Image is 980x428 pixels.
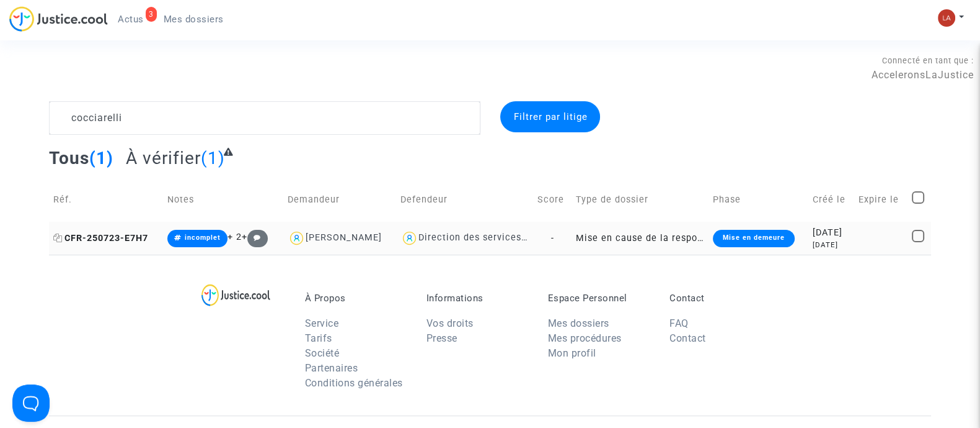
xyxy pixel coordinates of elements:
[53,233,148,244] span: CFR-250723-E7H7
[126,148,201,168] span: À vérifier
[513,111,587,122] span: Filtrer par litige
[305,317,339,329] a: Service
[548,293,651,304] p: Espace Personnel
[305,332,332,344] a: Tarifs
[572,178,708,222] td: Type de dossier
[227,232,242,242] span: + 2
[572,222,708,255] td: Mise en cause de la responsabilité de l'Etat pour lenteur excessive de la Justice (sans requête)
[154,10,234,29] a: Mes dossiers
[9,6,108,32] img: jc-logo.svg
[12,385,50,422] iframe: Help Scout Beacon - Open
[813,240,850,250] div: [DATE]
[49,148,89,168] span: Tous
[146,7,157,22] div: 3
[288,229,306,247] img: icon-user.svg
[548,347,596,359] a: Mon profil
[305,347,340,359] a: Société
[49,178,163,222] td: Réf.
[808,178,854,222] td: Créé le
[242,232,268,242] span: +
[283,178,397,222] td: Demandeur
[426,332,457,344] a: Presse
[813,226,850,240] div: [DATE]
[305,362,358,374] a: Partenaires
[426,293,529,304] p: Informations
[396,178,532,222] td: Defendeur
[669,317,689,329] a: FAQ
[550,233,554,244] span: -
[201,148,225,168] span: (1)
[713,230,795,247] div: Mise en demeure
[938,9,955,27] img: 3f9b7d9779f7b0ffc2b90d026f0682a9
[305,377,403,389] a: Conditions générales
[185,234,221,242] span: incomplet
[709,178,808,222] td: Phase
[669,293,772,304] p: Contact
[426,317,474,329] a: Vos droits
[305,293,408,304] p: À Propos
[418,232,762,243] div: Direction des services judiciaires du Ministère de la Justice - Bureau FIP4
[163,178,283,222] td: Notes
[669,332,706,344] a: Contact
[164,14,224,25] span: Mes dossiers
[854,178,907,222] td: Expire le
[306,232,382,243] div: [PERSON_NAME]
[548,317,609,329] a: Mes dossiers
[533,178,572,222] td: Score
[400,229,418,247] img: icon-user.svg
[882,56,974,65] span: Connecté en tant que :
[89,148,113,168] span: (1)
[548,332,622,344] a: Mes procédures
[201,284,270,306] img: logo-lg.svg
[118,14,144,25] span: Actus
[108,10,154,29] a: 3Actus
